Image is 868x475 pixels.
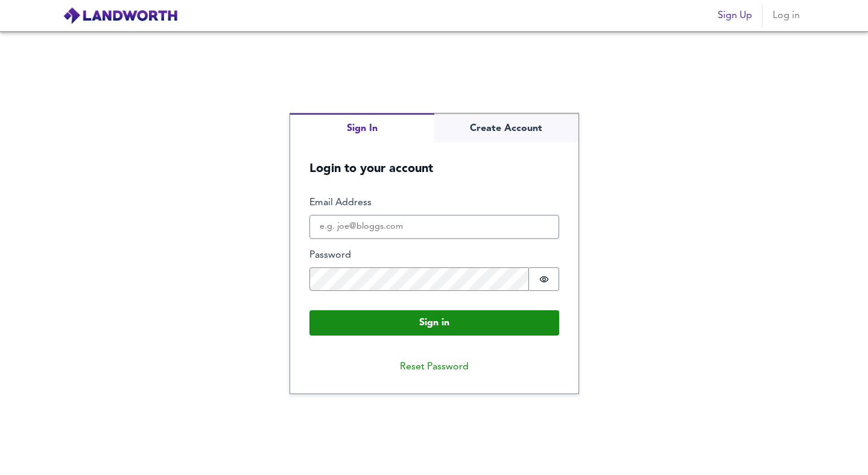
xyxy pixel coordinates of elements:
[713,4,757,28] button: Sign Up
[718,7,752,24] span: Sign Up
[529,267,559,292] button: Show password
[309,310,559,336] button: Sign in
[434,113,578,143] button: Create Account
[309,196,559,210] label: Email Address
[772,7,801,24] span: Log in
[63,7,178,25] img: logo
[309,249,559,263] label: Password
[390,355,478,379] button: Reset Password
[767,4,806,28] button: Log in
[290,113,434,143] button: Sign In
[290,142,578,177] h5: Login to your account
[309,215,559,239] input: e.g. joe@bloggs.com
